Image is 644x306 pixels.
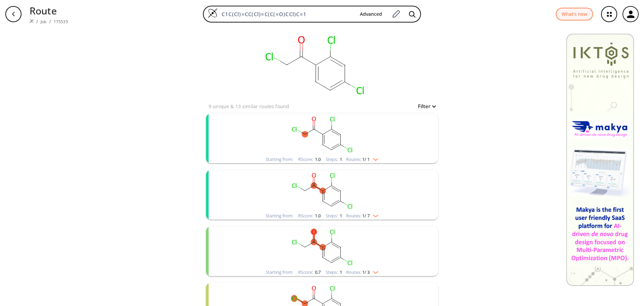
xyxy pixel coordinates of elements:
svg: O=C(CCl)c1ccc(Cl)cc1Cl [235,114,409,156]
div: Steps : [326,214,342,218]
li: / [49,18,51,25]
img: Down [370,156,378,161]
span: 1 / 1 [362,157,370,162]
div: Routes: [346,270,378,274]
img: Banner [566,34,634,286]
a: 175535 [54,19,68,25]
span: 1.0 [314,156,321,162]
input: Enter SMILES [218,11,355,17]
div: Starting from: [266,157,293,162]
a: Job [41,19,46,25]
button: Filter [414,104,435,109]
li: / [36,18,38,25]
img: Down [370,212,378,217]
div: Steps : [326,270,342,274]
svg: C1C(Cl)=CC(Cl)=C(C(=O)CCl)C=1 [248,28,382,102]
span: 1.0 [314,213,321,219]
img: Spaya logo [30,19,34,23]
button: Advanced [355,8,387,20]
span: 1 / 3 [362,270,370,274]
div: Starting from: [266,214,293,218]
div: RScore : [298,157,321,162]
div: Routes: [346,157,378,162]
svg: O=C(CCl)c1ccc(Cl)cc1Cl [235,226,409,268]
span: 0.7 [314,269,321,275]
img: Logo Spaya [208,8,218,18]
span: 1 [339,269,342,275]
p: Route [30,3,68,18]
div: RScore : [298,270,321,274]
span: 1 [339,213,342,219]
button: What's new [556,8,593,21]
span: 1 [339,156,342,162]
span: 1 / 7 [362,214,370,218]
p: 9 unique & 13 similar routes found [209,103,289,110]
img: Down [370,268,378,274]
svg: O=C(CCl)c1ccc(Cl)cc1Cl [235,170,409,212]
div: Steps : [326,157,342,162]
div: Starting from: [266,270,293,274]
div: Routes: [346,214,378,218]
div: RScore : [298,214,321,218]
